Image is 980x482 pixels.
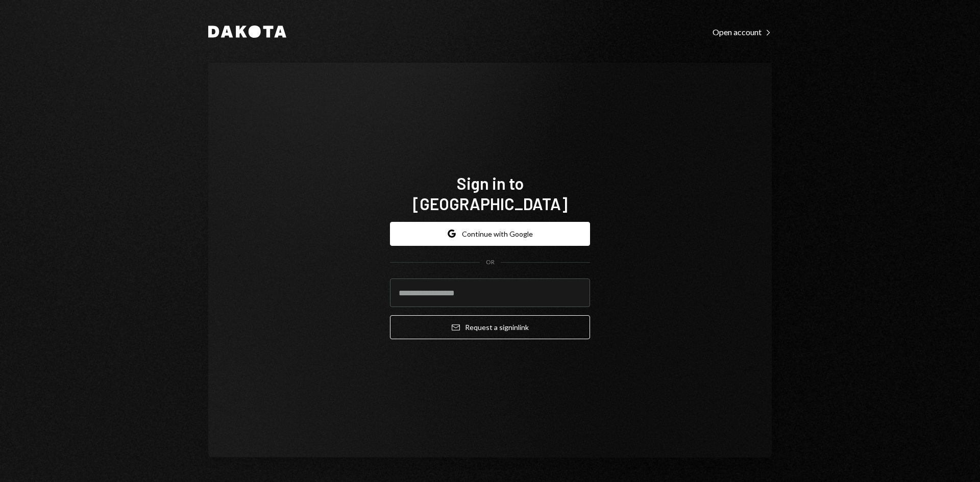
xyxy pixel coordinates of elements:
a: Open account [713,26,772,37]
h1: Sign in to [GEOGRAPHIC_DATA] [390,173,590,214]
div: Open account [713,27,772,37]
button: Request a signinlink [390,315,590,339]
button: Continue with Google [390,222,590,246]
div: OR [486,258,495,267]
